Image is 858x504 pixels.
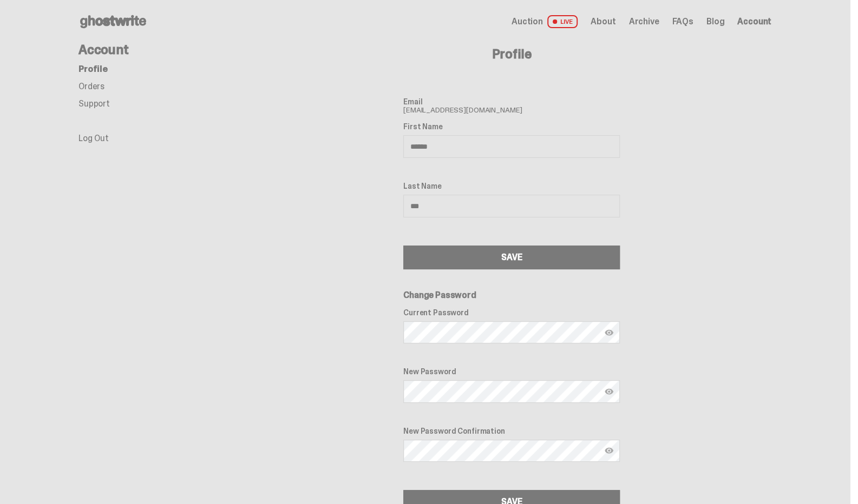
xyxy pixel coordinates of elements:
[78,43,252,56] h4: Account
[512,17,543,26] span: Auction
[547,15,578,28] span: LIVE
[605,446,613,455] img: Show password
[403,308,620,317] label: Current Password
[672,17,693,26] a: FAQs
[78,81,104,92] a: Orders
[501,253,522,262] div: SAVE
[403,291,620,300] h6: Change Password
[706,17,724,26] a: Blog
[403,367,620,376] label: New Password
[403,246,620,269] button: SAVE
[78,63,108,75] a: Profile
[78,132,109,144] a: Log Out
[252,48,771,61] h4: Profile
[403,97,620,106] label: Email
[605,387,613,396] img: Show password
[628,17,659,26] a: Archive
[403,427,620,435] label: New Password Confirmation
[605,328,613,337] img: Show password
[737,17,771,26] a: Account
[591,17,615,26] a: About
[403,122,620,131] label: First Name
[78,98,110,109] a: Support
[403,97,620,114] span: [EMAIL_ADDRESS][DOMAIN_NAME]
[403,182,620,190] label: Last Name
[512,15,578,28] a: Auction LIVE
